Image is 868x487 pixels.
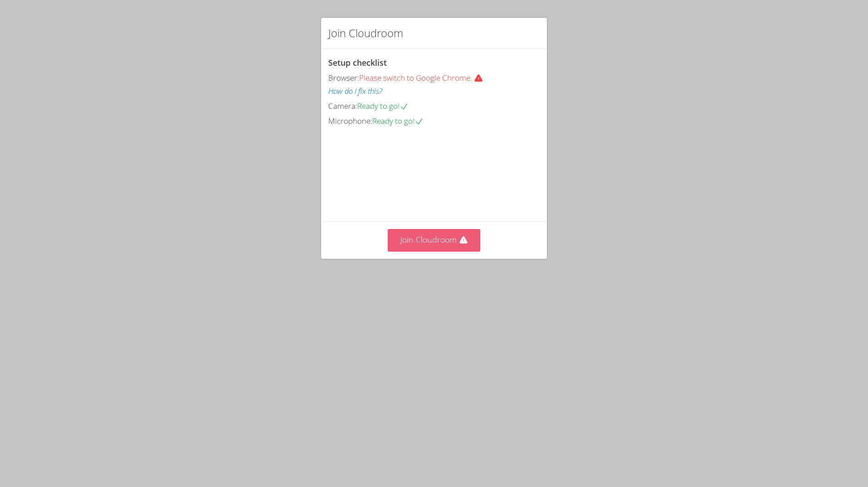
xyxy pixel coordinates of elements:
[328,85,382,98] button: How do I fix this?
[328,25,403,41] h2: Join Cloudroom
[357,101,409,111] span: Ready to go!
[328,57,387,68] span: Setup checklist
[359,73,490,83] span: Please switch to Google Chrome.
[328,73,359,83] span: Browser:
[328,116,372,126] span: Microphone:
[372,116,424,126] span: Ready to go!
[328,101,357,111] span: Camera:
[388,229,481,251] button: Join Cloudroom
